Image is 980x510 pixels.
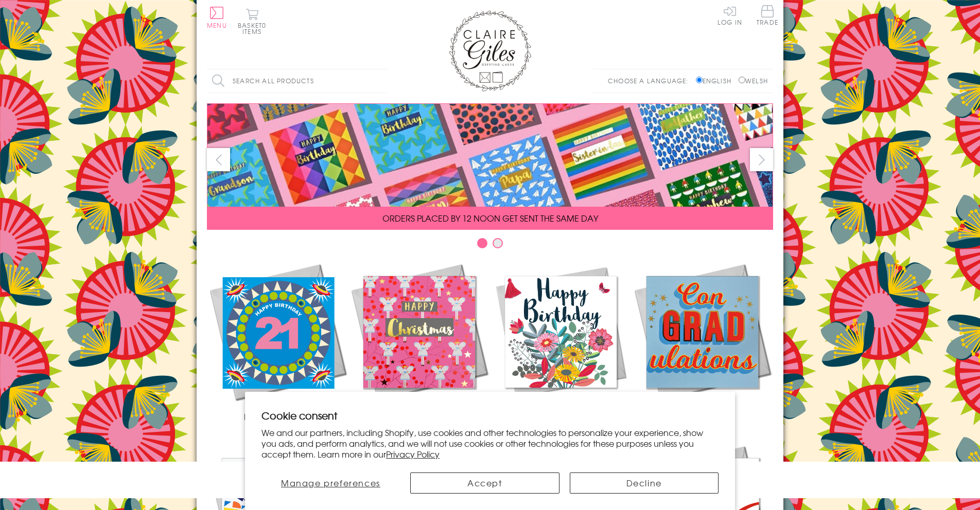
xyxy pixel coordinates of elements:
button: next [750,148,773,171]
button: Decline [570,472,719,494]
span: ORDERS PLACED BY 12 NOON GET SENT THE SAME DAY [382,212,598,224]
input: Search all products [207,69,387,93]
a: New Releases [207,261,348,423]
label: English [696,76,737,85]
span: New Releases [244,410,311,423]
a: Privacy Policy [386,448,440,460]
button: Carousel Page 1 (Current Slide) [477,238,487,248]
a: Trade [757,5,778,27]
input: English [696,77,703,83]
span: Trade [757,5,778,25]
h2: Cookie consent [261,408,719,423]
input: Welsh [739,77,745,83]
div: Carousel Pagination [207,238,773,253]
button: Carousel Page 2 [493,238,503,248]
span: Menu [207,21,227,30]
label: Welsh [739,76,768,85]
button: Menu [207,7,227,28]
button: Accept [410,472,559,494]
a: Academic [632,261,773,423]
img: Claire Giles Greetings Cards [449,10,531,92]
p: We and our partners, including Shopify, use cookies and other technologies to personalize your ex... [261,427,719,459]
button: Manage preferences [261,472,400,494]
a: Log In [717,5,742,25]
button: Basket0 items [238,8,266,34]
p: Choose a language: [608,76,694,85]
span: Manage preferences [281,477,380,489]
input: Search [377,69,387,93]
a: Birthdays [490,261,632,423]
button: prev [207,148,230,171]
a: Christmas [348,261,490,423]
span: 0 items [242,21,266,36]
